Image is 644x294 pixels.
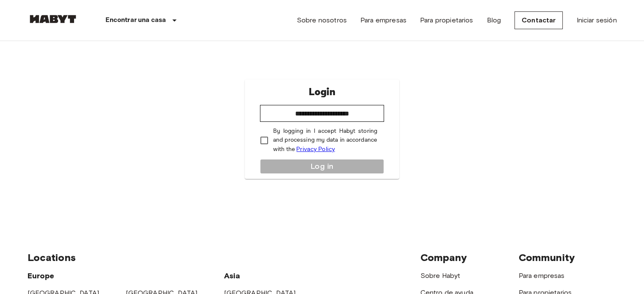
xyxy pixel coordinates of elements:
[519,272,565,280] a: Para empresas
[296,146,335,153] a: Privacy Policy
[519,251,575,264] span: Community
[308,85,335,100] p: Login
[420,15,473,25] a: Para propietarios
[297,15,347,25] a: Sobre nosotros
[486,15,501,25] a: Blog
[576,15,616,25] a: Iniciar sesión
[273,127,377,154] p: By logging in I accept Habyt storing and processing my data in accordance with the
[420,272,461,280] a: Sobre Habyt
[360,15,406,25] a: Para empresas
[420,251,467,264] span: Company
[28,271,55,280] span: Europe
[28,251,76,264] span: Locations
[105,15,166,25] p: Encontrar una casa
[224,271,240,280] span: Asia
[514,11,563,29] a: Contactar
[28,15,78,23] img: Habyt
